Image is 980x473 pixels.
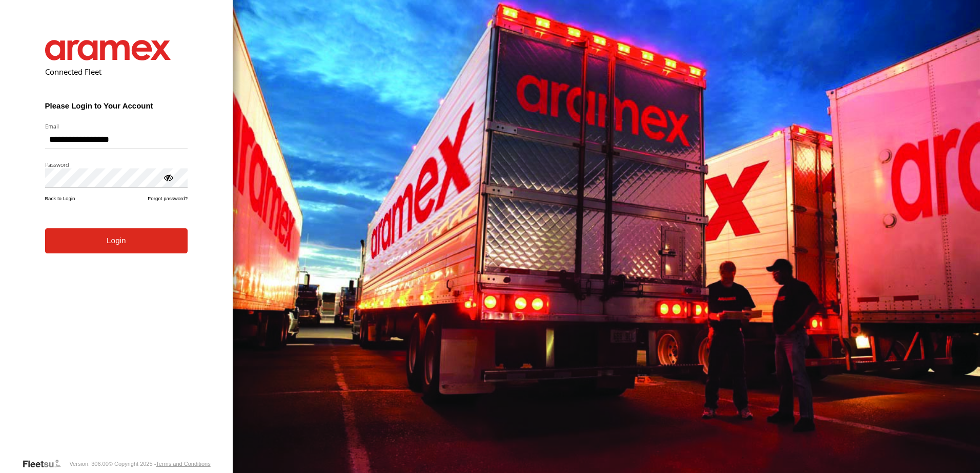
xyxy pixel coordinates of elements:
a: Forgot password? [148,196,188,201]
div: Version: 306.00 [69,461,108,467]
a: Terms and Conditions [156,461,210,467]
label: Email [45,122,188,130]
label: Password [45,161,188,168]
h3: Please Login to Your Account [45,101,188,110]
a: Visit our Website [22,459,69,469]
button: Login [45,228,188,253]
a: Back to Login [45,196,75,201]
div: © Copyright 2025 - [109,461,211,467]
h2: Connected Fleet [45,67,188,77]
img: Aramex [45,40,171,60]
